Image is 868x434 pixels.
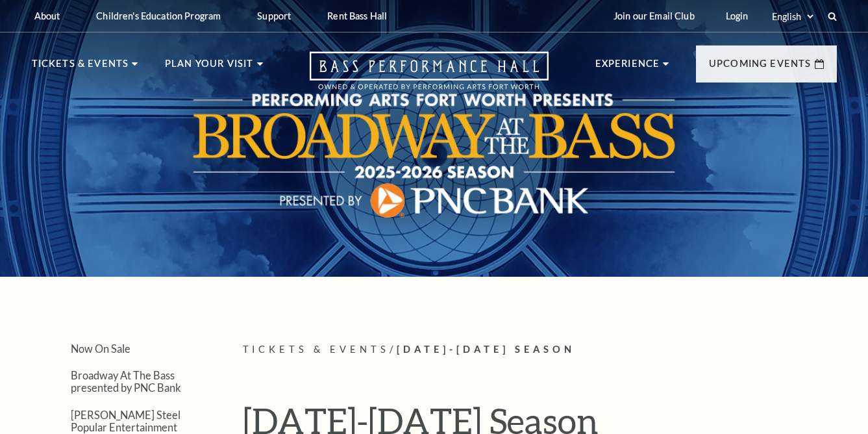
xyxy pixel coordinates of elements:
p: Upcoming Events [709,56,812,79]
span: Tickets & Events [243,344,390,355]
a: [PERSON_NAME] Steel Popular Entertainment [71,409,180,433]
p: Experience [595,56,660,79]
p: Rent Bass Hall [327,10,387,21]
p: Support [257,10,291,21]
a: Broadway At The Bass presented by PNC Bank [71,369,181,394]
a: Now On Sale [71,342,130,355]
p: About [34,10,60,21]
span: [DATE]-[DATE] Season [397,344,575,355]
select: Select: [769,10,815,23]
p: Children's Education Program [96,10,221,21]
p: Plan Your Visit [165,56,254,79]
p: / [243,342,837,358]
p: Tickets & Events [32,56,129,79]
